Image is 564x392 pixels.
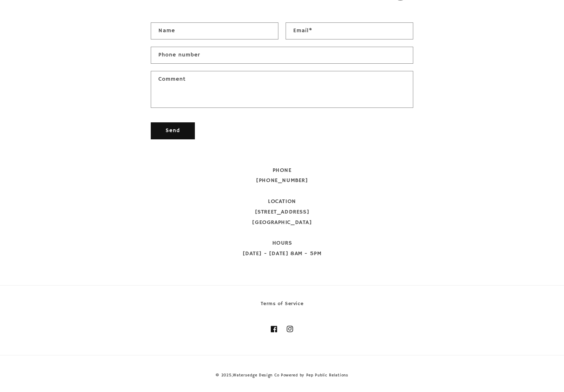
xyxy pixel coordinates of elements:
span: [DATE] - [DATE] 8AM - 5PM [243,250,322,257]
span: [PHONE_NUMBER] [256,177,308,184]
span: [STREET_ADDRESS] [255,208,309,216]
a: Watersedge Design Co [233,373,279,378]
span: HOURS [272,240,292,247]
span: [GEOGRAPHIC_DATA] [252,219,312,226]
a: Terms of Service [261,299,304,310]
span: PHONE [273,167,292,174]
a: Powered by Pep Public Relations [281,373,349,378]
span: LOCATION [268,198,296,205]
button: Send [151,122,195,139]
small: © 2025, [215,373,279,378]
